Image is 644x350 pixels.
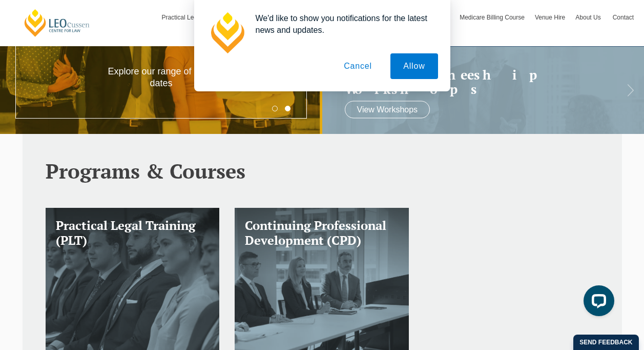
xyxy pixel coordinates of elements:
[390,53,438,79] button: Allow
[46,160,599,182] h2: Programs & Courses
[247,12,438,36] div: We'd like to show you notifications for the latest news and updates.
[345,68,601,96] a: VIC Traineeship Workshops
[272,106,278,111] button: 1
[331,53,385,79] button: Cancel
[206,12,247,53] img: notification icon
[56,218,210,248] h3: Practical Legal Training (PLT)
[245,218,399,248] h3: Continuing Professional Development (CPD)
[575,281,618,324] iframe: LiveChat chat widget
[285,106,290,111] button: 2
[345,101,430,119] a: View Workshops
